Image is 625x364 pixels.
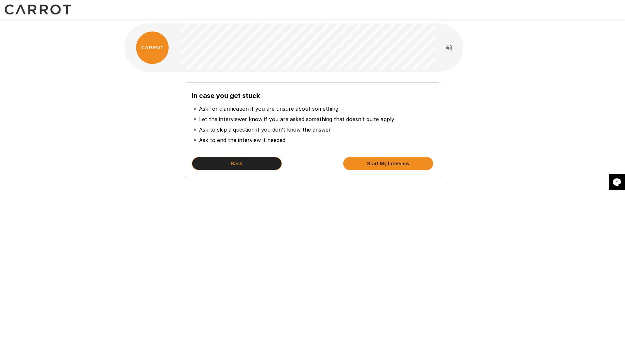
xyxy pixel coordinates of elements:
p: Ask for clarification if you are unsure about something [199,105,338,113]
button: Start My Interview [343,157,433,170]
button: Read questions aloud [443,41,456,54]
button: Back [192,157,282,170]
p: Ask to end the interview if needed [199,136,285,144]
p: Ask to skip a question if you don’t know the answer [199,126,331,134]
p: Let the interviewer know if you are asked something that doesn’t quite apply [199,115,394,123]
b: In case you get stuck [192,92,260,100]
img: carrot_logo.png [136,31,169,64]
